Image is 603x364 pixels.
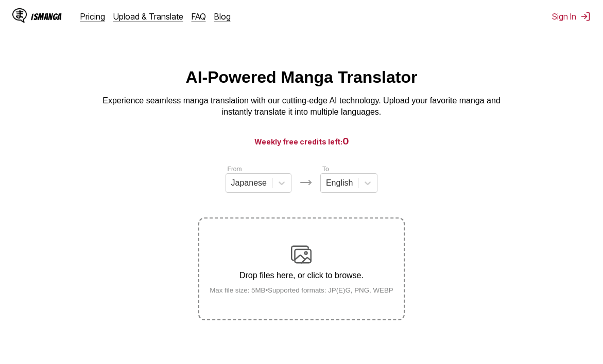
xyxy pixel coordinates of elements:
p: Experience seamless manga translation with our cutting-edge AI technology. Upload your favorite m... [96,95,508,118]
img: IsManga Logo [12,8,27,23]
span: 0 [342,136,349,147]
img: Languages icon [300,176,312,189]
h3: Weekly free credits left: [25,135,578,148]
a: Pricing [80,11,105,22]
div: IsManga [31,12,62,22]
img: Sign out [580,11,591,22]
a: IsManga LogoIsManga [12,8,80,25]
small: Max file size: 5MB • Supported formats: JP(E)G, PNG, WEBP [201,286,402,294]
p: Drop files here, or click to browse. [201,271,402,280]
a: Blog [214,11,231,22]
a: Upload & Translate [113,11,183,22]
button: Sign In [552,11,591,22]
label: To [322,166,329,173]
a: FAQ [192,11,206,22]
label: From [228,166,242,173]
h1: AI-Powered Manga Translator [186,68,418,87]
